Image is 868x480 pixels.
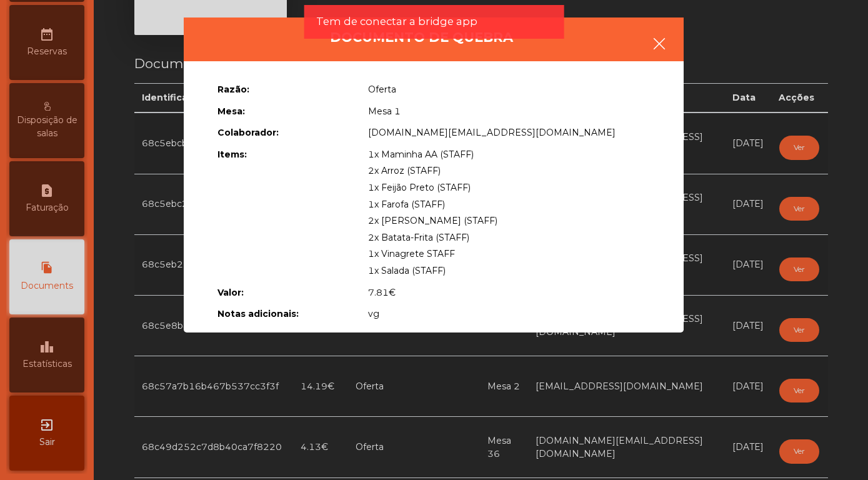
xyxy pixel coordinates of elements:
[368,232,469,243] span: 2x Batata-Frita (STAFF)
[368,149,474,160] span: 1x Maminha AA (STAFF)
[368,165,441,176] span: 2x Arroz (STAFF)
[359,124,659,141] span: [DOMAIN_NAME][EMAIL_ADDRESS][DOMAIN_NAME]
[359,103,659,120] span: Mesa 1
[208,103,359,120] span: Mesa:
[359,81,659,98] span: Oferta
[368,182,471,193] span: 1x Feijão Preto (STAFF)
[368,248,455,259] span: 1x Vinagrete STAFF
[316,14,477,29] span: Tem de conectar a bridge app
[368,199,445,210] span: 1x Farofa (STAFF)
[208,306,359,322] span: Notas adicionais:
[368,265,446,276] span: 1x Salada (STAFF)
[208,81,359,98] span: Razão:
[359,306,659,322] span: vg
[368,215,497,226] span: 2x [PERSON_NAME] (STAFF)
[208,124,359,141] span: Colaborador:
[208,146,359,279] span: Items:
[359,284,659,301] span: 7.81€
[208,284,359,301] span: Valor:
